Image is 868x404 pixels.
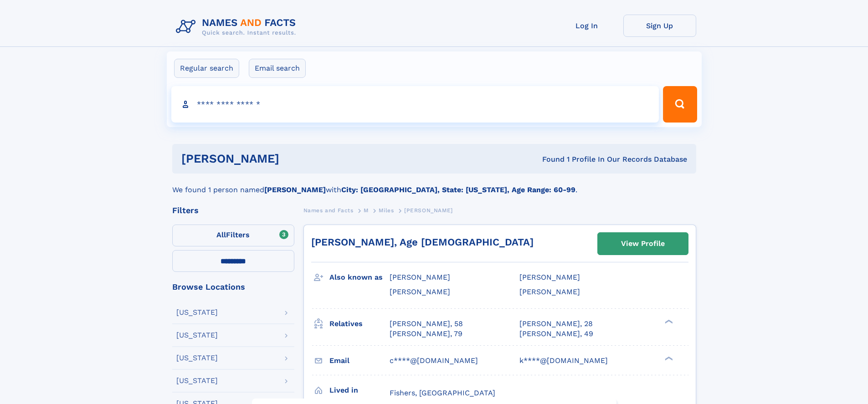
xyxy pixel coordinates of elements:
[172,174,696,195] div: We found 1 person named with .
[390,389,495,397] span: Fishers, [GEOGRAPHIC_DATA]
[172,206,294,215] div: Filters
[329,270,390,285] h3: Also known as
[329,316,390,332] h3: Relatives
[364,205,369,216] a: M
[411,154,687,164] div: Found 1 Profile In Our Records Database
[249,59,306,78] label: Email search
[663,86,697,123] button: Search Button
[172,15,303,39] img: Logo Names and Facts
[663,318,673,324] div: ❯
[519,287,580,296] span: [PERSON_NAME]
[172,283,294,291] div: Browse Locations
[311,236,534,248] a: [PERSON_NAME], Age [DEMOGRAPHIC_DATA]
[623,15,696,37] a: Sign Up
[519,273,580,281] span: [PERSON_NAME]
[329,383,390,398] h3: Lived in
[621,233,665,254] div: View Profile
[390,319,463,329] a: [PERSON_NAME], 58
[176,309,218,316] div: [US_STATE]
[598,233,688,255] a: View Profile
[519,319,593,329] a: [PERSON_NAME], 28
[390,287,450,296] span: [PERSON_NAME]
[663,355,673,361] div: ❯
[329,353,390,368] h3: Email
[390,329,462,339] a: [PERSON_NAME], 79
[390,273,450,281] span: [PERSON_NAME]
[174,59,239,78] label: Regular search
[171,86,659,123] input: search input
[176,377,218,384] div: [US_STATE]
[176,332,218,339] div: [US_STATE]
[172,225,294,246] label: Filters
[364,207,369,214] span: M
[303,205,354,216] a: Names and Facts
[341,185,575,194] b: City: [GEOGRAPHIC_DATA], State: [US_STATE], Age Range: 60-99
[181,153,411,164] h1: [PERSON_NAME]
[264,185,326,194] b: [PERSON_NAME]
[176,354,218,362] div: [US_STATE]
[216,230,226,239] span: All
[550,15,623,37] a: Log In
[404,207,453,214] span: [PERSON_NAME]
[379,205,394,216] a: Miles
[519,329,593,339] a: [PERSON_NAME], 49
[379,207,394,214] span: Miles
